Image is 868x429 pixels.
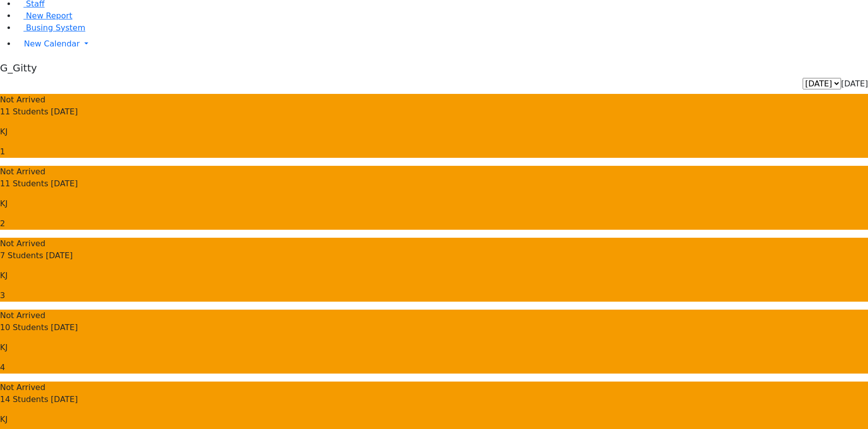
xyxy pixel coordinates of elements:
a: New Calendar [16,34,868,54]
span: Friday [841,79,868,88]
span: New Calendar [24,39,80,48]
span: Busing System [26,23,85,32]
a: Busing System [16,23,85,32]
a: New Report [16,11,72,20]
span: New Report [26,11,72,20]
